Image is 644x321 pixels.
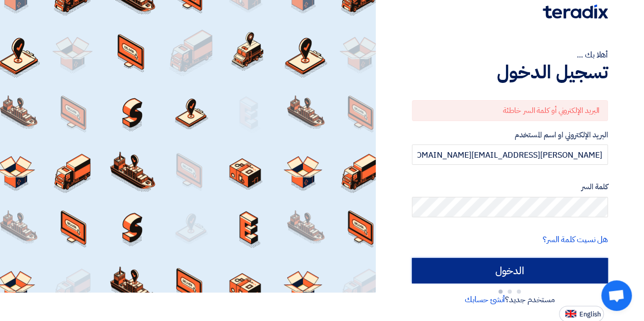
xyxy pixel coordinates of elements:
a: Open chat [601,280,632,311]
label: البريد الإلكتروني او اسم المستخدم [412,129,608,141]
div: أهلا بك ... [412,49,608,61]
div: مستخدم جديد؟ [412,294,608,306]
input: الدخول [412,258,608,283]
a: أنشئ حسابك [465,294,505,306]
input: أدخل بريد العمل الإلكتروني او اسم المستخدم الخاص بك ... [412,144,608,165]
img: Teradix logo [543,5,608,19]
a: هل نسيت كلمة السر؟ [543,234,608,246]
img: en-US.png [565,310,576,317]
label: كلمة السر [412,181,608,193]
h1: تسجيل الدخول [412,61,608,83]
span: English [579,311,601,318]
div: البريد الإلكتروني أو كلمة السر خاطئة [412,100,608,121]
